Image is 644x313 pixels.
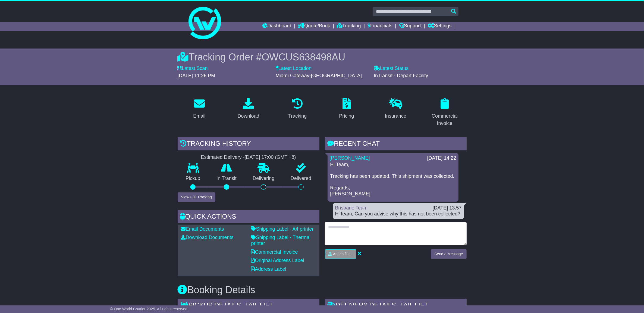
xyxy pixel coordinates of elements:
[385,112,406,120] div: Insurance
[374,66,409,72] label: Latest Status
[335,96,357,122] a: Pricing
[251,258,304,263] a: Original Address Label
[178,51,467,63] div: Tracking Order #
[178,210,319,225] div: Quick Actions
[251,249,298,255] a: Commercial Invoice
[262,51,345,63] span: OWCUS638498AU
[178,73,215,78] span: [DATE] 11:26 PM
[426,112,463,127] div: Commercial Invoice
[237,112,259,120] div: Download
[234,96,263,122] a: Download
[251,226,314,232] a: Shipping Label - A4 printer
[298,22,330,31] a: Quote/Book
[431,249,466,259] button: Send a Message
[190,96,209,122] a: Email
[251,266,286,272] a: Address Label
[251,235,311,246] a: Shipping Label - Thermal printer
[339,112,354,120] div: Pricing
[262,22,291,31] a: Dashboard
[245,176,283,182] p: Delivering
[178,192,215,202] button: View Full Tracking
[285,96,310,122] a: Tracking
[288,112,307,120] div: Tracking
[330,155,370,161] a: [PERSON_NAME]
[178,285,467,295] h3: Booking Details
[337,22,361,31] a: Tracking
[325,137,467,152] div: RECENT CHAT
[396,301,428,309] span: - Tail Lift
[374,73,428,78] span: InTransit - Depart Facility
[381,96,410,122] a: Insurance
[178,137,319,152] div: Tracking history
[427,155,456,161] div: [DATE] 14:22
[110,307,189,311] span: © One World Courier 2025. All rights reserved.
[178,154,319,160] div: Estimated Delivery -
[241,301,273,309] span: - Tail Lift
[423,96,467,129] a: Commercial Invoice
[245,154,296,160] div: [DATE] 17:00 (GMT +8)
[276,73,362,78] span: Miami Gateway-[GEOGRAPHIC_DATA]
[276,66,312,72] label: Latest Location
[181,226,224,232] a: Email Documents
[433,205,462,211] div: [DATE] 13:57
[367,22,392,31] a: Financials
[399,22,421,31] a: Support
[335,211,462,217] div: Hi team, Can you advise why this has not been collected?
[208,176,245,182] p: In Transit
[193,112,205,120] div: Email
[428,22,452,31] a: Settings
[335,205,368,211] a: Brisbane Team
[282,176,319,182] p: Delivered
[181,235,234,240] a: Download Documents
[178,66,208,72] label: Latest Scan
[330,162,456,197] p: Hi Team, Tracking has been updated. This shipment was collected. Regards, [PERSON_NAME]
[178,176,209,182] p: Pickup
